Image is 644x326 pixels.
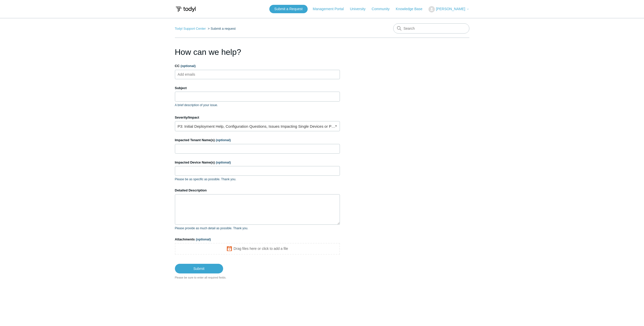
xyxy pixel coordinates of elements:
[175,27,206,30] a: Todyl Support Center
[175,5,196,14] img: Todyl Support Center Help Center home page
[175,103,340,107] p: A brief description of your issue.
[175,237,340,242] label: Attachments
[393,23,469,34] input: Search
[436,7,465,11] span: [PERSON_NAME]
[216,138,231,142] span: (optional)
[175,226,340,231] p: Please provide as much detail as possible. Thank you.
[175,121,340,131] a: P3: Initial Deployment Help, Configuration Questions, Issues Impacting Single Devices or Past Out...
[175,264,223,273] input: Submit
[175,188,340,193] label: Detailed Description
[175,27,207,30] li: Todyl Support Center
[180,64,195,68] span: (optional)
[396,6,427,12] a: Knowledge Base
[196,237,211,241] span: (optional)
[175,115,340,120] label: Severity/Impact
[313,6,349,12] a: Management Portal
[175,138,340,143] label: Impacted Tenant Name(s)
[175,86,340,91] label: Subject
[216,160,231,164] span: (optional)
[175,160,340,165] label: Impacted Device Name(s)
[372,6,395,12] a: Community
[207,27,236,30] li: Submit a request
[175,177,340,182] p: Please be as specific as possible. Thank you.
[175,275,340,280] div: Please be sure to enter all required fields.
[175,63,340,69] label: CC
[176,71,206,78] input: Add emails
[269,5,308,13] a: Submit a Request
[350,6,370,12] a: University
[428,6,469,12] button: [PERSON_NAME]
[175,46,340,58] h1: How can we help?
